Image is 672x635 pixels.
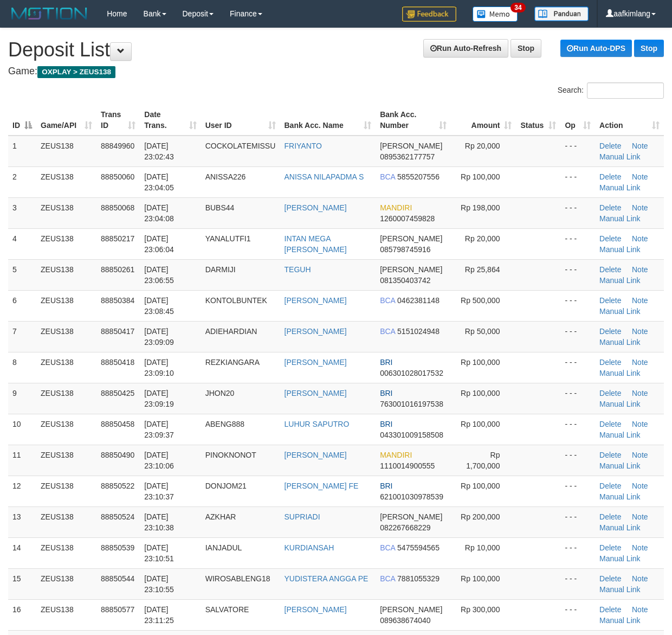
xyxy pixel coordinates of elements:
span: Rp 100,000 [461,358,500,367]
a: [PERSON_NAME] FE [285,482,359,490]
a: Manual Link [599,307,641,316]
th: ID: activate to sort column descending [8,105,36,136]
td: - - - [560,259,595,290]
span: [PERSON_NAME] [380,512,442,521]
td: 5 [8,259,36,290]
a: Delete [599,420,621,428]
img: Button%20Memo.svg [473,7,518,22]
a: [PERSON_NAME] [285,296,347,305]
a: Manual Link [599,245,641,254]
th: Game/API: activate to sort column ascending [36,105,96,136]
span: Copy 5855207556 to clipboard [397,172,440,181]
span: [DATE] 23:10:51 [144,543,174,563]
span: SALVATORE [205,605,249,614]
td: - - - [560,136,595,167]
span: [DATE] 23:11:25 [144,605,174,625]
span: 88850544 [101,574,134,583]
span: 88850490 [101,451,134,459]
span: 88850060 [101,172,134,181]
span: BCA [380,543,395,552]
span: [PERSON_NAME] [380,605,442,614]
span: 88850458 [101,420,134,428]
span: Copy 5151024948 to clipboard [397,327,440,336]
span: 88850418 [101,358,134,367]
a: [PERSON_NAME] [285,327,347,336]
span: [DATE] 23:09:37 [144,420,174,439]
td: - - - [560,476,595,506]
span: KONTOLBUNTEK [205,296,267,305]
td: ZEUS138 [36,383,96,414]
span: MANDIRI [380,203,412,212]
span: 88850539 [101,543,134,552]
a: Delete [599,482,621,490]
a: KURDIANSAH [285,543,334,552]
span: ABENG888 [205,420,244,428]
th: Trans ID: activate to sort column ascending [96,105,140,136]
a: Delete [599,142,621,150]
span: BRI [380,358,392,367]
a: Note [632,389,648,397]
span: Copy 006301028017532 to clipboard [380,369,443,377]
a: Stop [511,39,541,57]
span: Rp 200,000 [461,512,500,521]
td: 14 [8,537,36,568]
span: Copy 043301009158508 to clipboard [380,431,443,439]
td: ZEUS138 [36,445,96,476]
a: Delete [599,543,621,552]
h4: Game: [8,66,664,77]
span: Rp 20,000 [465,234,500,243]
td: - - - [560,321,595,352]
span: 88850217 [101,234,134,243]
a: Note [632,172,648,181]
span: Copy 0895362177757 to clipboard [380,152,435,161]
td: - - - [560,197,595,228]
td: ZEUS138 [36,166,96,197]
span: AZKHAR [205,512,236,521]
span: BCA [380,296,395,305]
span: REZKIANGARA [205,358,260,367]
span: Rp 300,000 [461,605,500,614]
span: [DATE] 23:10:38 [144,512,174,532]
td: - - - [560,506,595,537]
span: 88850261 [101,265,134,274]
a: Delete [599,451,621,459]
a: Delete [599,389,621,397]
td: - - - [560,383,595,414]
a: Delete [599,234,621,243]
td: 3 [8,197,36,228]
a: Note [632,543,648,552]
a: Stop [634,40,664,57]
a: [PERSON_NAME] [285,605,347,614]
span: BRI [380,420,392,428]
th: Bank Acc. Number: activate to sort column ascending [376,105,451,136]
td: 7 [8,321,36,352]
span: YANALUTFI1 [205,234,251,243]
span: [PERSON_NAME] [380,265,442,274]
label: Search: [558,82,664,99]
span: Rp 20,000 [465,142,500,150]
span: BUBS44 [205,203,235,212]
a: YUDISTERA ANGGA PE [285,574,369,583]
td: 2 [8,166,36,197]
span: Copy 082267668229 to clipboard [380,523,430,532]
td: ZEUS138 [36,414,96,445]
span: DARMIJI [205,265,236,274]
a: Note [632,451,648,459]
a: TEGUH [285,265,311,274]
span: Rp 100,000 [461,389,500,397]
td: ZEUS138 [36,290,96,321]
td: ZEUS138 [36,506,96,537]
a: Delete [599,605,621,614]
td: 10 [8,414,36,445]
a: ANISSA NILAPADMA S [285,172,364,181]
h1: Deposit List [8,39,664,61]
span: [DATE] 23:09:19 [144,389,174,408]
input: Search: [587,82,664,99]
a: Delete [599,327,621,336]
span: 88850577 [101,605,134,614]
span: Copy 089638674040 to clipboard [380,616,430,625]
span: IANJADUL [205,543,242,552]
a: INTAN MEGA [PERSON_NAME] [285,234,347,254]
td: ZEUS138 [36,136,96,167]
span: [PERSON_NAME] [380,234,442,243]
